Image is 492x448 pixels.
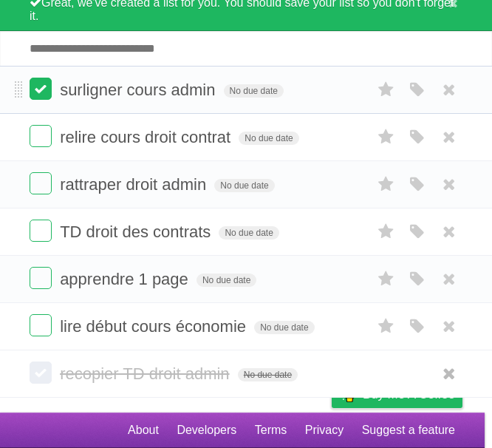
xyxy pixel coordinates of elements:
[255,416,287,444] a: Terms
[60,317,250,336] span: lire début cours économie
[30,314,52,336] label: Done
[60,364,233,383] span: recopier TD droit admin
[60,81,219,99] span: surligner cours admin
[30,172,52,194] label: Done
[372,125,400,149] label: Star task
[305,416,344,444] a: Privacy
[224,84,284,98] span: No due date
[239,132,298,145] span: No due date
[60,223,214,241] span: TD droit des contrats
[372,78,400,102] label: Star task
[238,368,298,381] span: No due date
[363,381,455,407] span: Buy me a coffee
[362,416,455,444] a: Suggest a feature
[30,125,52,147] label: Done
[60,270,192,288] span: apprendre 1 page
[214,179,274,192] span: No due date
[60,128,234,146] span: relire cours droit contrat
[219,226,279,240] span: No due date
[30,362,52,384] label: Done
[30,78,52,100] label: Done
[197,274,256,287] span: No due date
[30,220,52,242] label: Done
[372,314,400,339] label: Star task
[30,267,52,289] label: Done
[177,416,236,444] a: Developers
[128,416,159,444] a: About
[372,267,400,291] label: Star task
[254,321,314,334] span: No due date
[372,220,400,244] label: Star task
[60,175,210,194] span: rattraper droit admin
[372,172,400,197] label: Star task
